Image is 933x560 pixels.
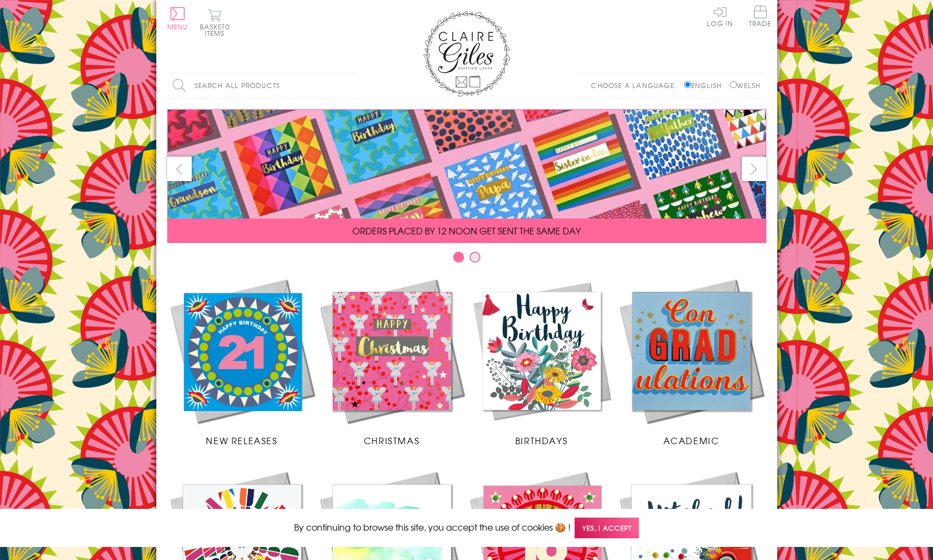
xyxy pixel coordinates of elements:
[352,224,581,237] span: ORDERS PLACED BY 12 NOON GET SENT THE SAME DAY
[167,276,317,447] a: New Releases
[742,157,766,181] button: next
[684,81,691,88] input: English
[730,81,737,88] input: Welsh
[167,22,188,32] span: Menu
[167,157,192,181] button: prev
[467,276,617,447] a: Birthdays
[423,11,510,97] img: Claire Giles Greetings Cards
[749,5,772,27] span: Trade
[200,9,230,36] button: Basket0 items
[167,73,358,98] input: Search all products
[684,80,727,90] label: English
[617,276,766,447] a: Academic
[707,5,733,27] a: Log In
[515,434,568,447] span: Birthdays
[453,252,464,263] button: Carousel Page 1 (Current Slide)
[663,434,719,447] span: Academic
[167,251,766,268] div: Carousel Pagination
[730,80,761,90] label: Welsh
[167,7,188,30] button: Menu
[205,22,230,38] span: 0 items
[206,434,277,447] span: New Releases
[364,434,419,447] span: Christmas
[317,276,467,447] a: Christmas
[469,252,480,263] button: Carousel Page 2
[749,5,772,29] a: Trade
[575,518,639,539] span: Yes, I accept
[347,73,358,98] input: Search
[591,80,682,90] p: Choose a language:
